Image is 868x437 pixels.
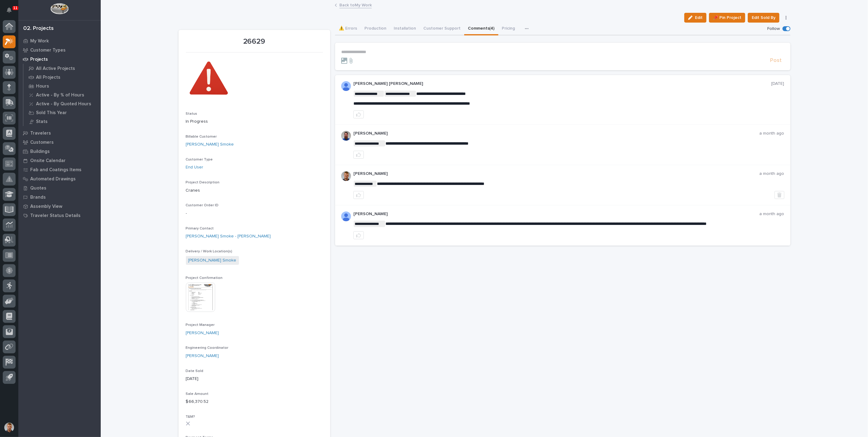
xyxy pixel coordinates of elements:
p: - [186,210,323,217]
p: Buildings [30,149,50,154]
a: [PERSON_NAME] Smoke - [PERSON_NAME] [186,233,271,240]
span: Sale Amount [186,392,209,396]
button: 📌 Pin Project [709,13,745,23]
span: Edit [695,15,703,20]
a: Onsite Calendar [18,156,101,165]
a: Back toMy Work [339,1,372,8]
p: Hours [36,84,49,89]
span: 📌 Pin Project [713,14,741,21]
p: Onsite Calendar [30,158,66,164]
a: Buildings [18,147,101,156]
p: [PERSON_NAME] [PERSON_NAME] [353,81,772,86]
button: Delete post [775,191,784,199]
p: Brands [30,195,46,200]
p: a month ago [760,131,784,136]
p: 26629 [186,37,323,46]
button: Edit Sold By [748,13,779,23]
span: Status [186,112,197,116]
a: Customers [18,138,101,147]
button: Installation [390,23,420,35]
button: like this post [353,231,364,239]
p: Traveler Status Details [30,213,81,218]
p: [PERSON_NAME] [353,131,760,136]
span: Project Confirmation [186,276,223,280]
span: Edit Sold By [752,14,776,21]
button: users-avatar [3,421,16,434]
a: Automated Drawings [18,174,101,183]
p: Travelers [30,131,51,136]
p: Customer Types [30,48,66,53]
div: Notifications11 [8,7,16,17]
span: Primary Contact [186,227,214,230]
p: [PERSON_NAME] [353,171,760,176]
p: $ 66,370.52 [186,399,323,405]
p: Sold This Year [36,110,67,116]
button: Notifications [3,4,16,16]
img: Workspace Logo [50,3,68,14]
p: In Progress [186,118,323,125]
a: Projects [18,55,101,64]
a: [PERSON_NAME] [186,330,219,336]
button: Edit [684,13,707,23]
p: My Work [30,38,49,44]
button: Production [361,23,390,35]
a: Stats [24,117,101,126]
a: Customer Types [18,45,101,55]
p: Active - By % of Hours [36,92,84,98]
a: Brands [18,193,101,202]
span: T&M? [186,415,195,419]
button: Post [768,57,784,64]
p: Active - By Quoted Hours [36,101,91,107]
p: 11 [13,6,17,10]
span: Date Sold [186,369,204,373]
img: AD5-WCmqz5_Kcnfb-JNJs0Fv3qBS0Jz1bxG2p1UShlkZ8J-3JKvvASxRW6Lr0wxC8O3POQnnEju8qItGG9E5Uxbglh-85Yquq... [341,211,351,221]
div: 02. Projects [23,25,54,32]
button: like this post [353,110,364,118]
p: a month ago [760,171,784,176]
span: Customer Type [186,158,213,161]
p: [PERSON_NAME] [353,211,760,217]
p: Follow [768,26,780,31]
p: All Active Projects [36,66,75,71]
p: a month ago [760,211,784,217]
a: My Work [18,36,101,45]
a: Fab and Coatings Items [18,165,101,174]
img: AOh14Gijbd6eejXF32J59GfCOuyvh5OjNDKoIp8XuOuX=s96-c [341,171,351,181]
a: Hours [24,82,101,90]
a: Active - By % of Hours [24,91,101,99]
span: Billable Customer [186,135,217,139]
p: Stats [36,119,48,125]
button: Customer Support [420,23,464,35]
a: All Active Projects [24,64,101,73]
span: Post [770,57,782,64]
a: Active - By Quoted Hours [24,99,101,108]
p: [DATE] [186,376,323,382]
p: [DATE] [772,81,784,86]
p: Cranes [186,187,323,194]
a: [PERSON_NAME] [186,353,219,359]
a: [PERSON_NAME] Smoke [188,257,237,264]
a: End User [186,164,204,171]
button: ⚠️ Errors [335,23,361,35]
button: like this post [353,151,364,159]
p: Fab and Coatings Items [30,167,81,173]
p: Quotes [30,186,46,191]
span: Project Manager [186,323,215,327]
p: Customers [30,140,54,145]
a: All Projects [24,73,101,81]
p: Automated Drawings [30,176,76,182]
img: _BHGwI-KLJyAR3RgjfZCx_VpOvbaF79M07TtKFGG4gA [186,56,232,102]
a: Assembly View [18,202,101,211]
button: like this post [353,191,364,199]
button: Comments (4) [464,23,498,35]
span: Customer Order ID [186,204,219,207]
img: 6hTokn1ETDGPf9BPokIQ [341,131,351,141]
img: AD_cMMRcK_lR-hunIWE1GUPcUjzJ19X9Uk7D-9skk6qMORDJB_ZroAFOMmnE07bDdh4EHUMJPuIZ72TfOWJm2e1TqCAEecOOP... [341,81,351,91]
a: Travelers [18,128,101,138]
span: Engineering Coordinator [186,346,229,350]
span: Project Description [186,181,220,184]
p: Projects [30,57,48,62]
p: Assembly View [30,204,62,209]
button: Pricing [498,23,519,35]
a: Quotes [18,183,101,193]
